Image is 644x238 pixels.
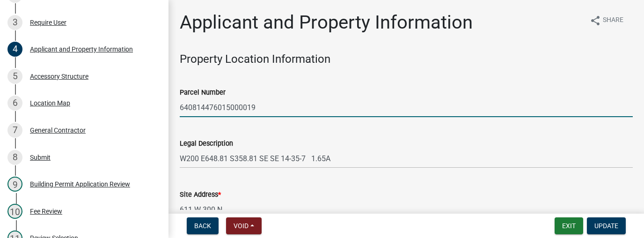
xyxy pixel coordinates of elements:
[7,177,22,192] div: 9
[30,127,86,134] div: General Contractor
[30,208,62,215] div: Fee Review
[180,89,226,96] label: Parcel Number
[590,15,601,26] i: share
[180,11,473,34] h1: Applicant and Property Information
[30,46,133,52] div: Applicant and Property Information
[603,15,623,26] span: Share
[187,217,219,234] button: Back
[180,141,233,147] label: Legal Description
[30,19,66,26] div: Require User
[7,150,22,165] div: 8
[7,69,22,84] div: 5
[587,217,626,234] button: Update
[7,42,22,57] div: 4
[30,100,70,106] div: Location Map
[594,222,618,230] span: Update
[226,217,262,234] button: Void
[194,222,211,230] span: Back
[180,52,633,66] h4: Property Location Information
[7,204,22,219] div: 10
[234,222,249,230] span: Void
[30,181,130,187] div: Building Permit Application Review
[180,192,221,198] label: Site Address
[7,15,22,30] div: 3
[7,96,22,111] div: 6
[582,11,631,30] button: shareShare
[555,217,583,234] button: Exit
[30,73,88,80] div: Accessory Structure
[7,123,22,138] div: 7
[30,154,51,161] div: Submit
